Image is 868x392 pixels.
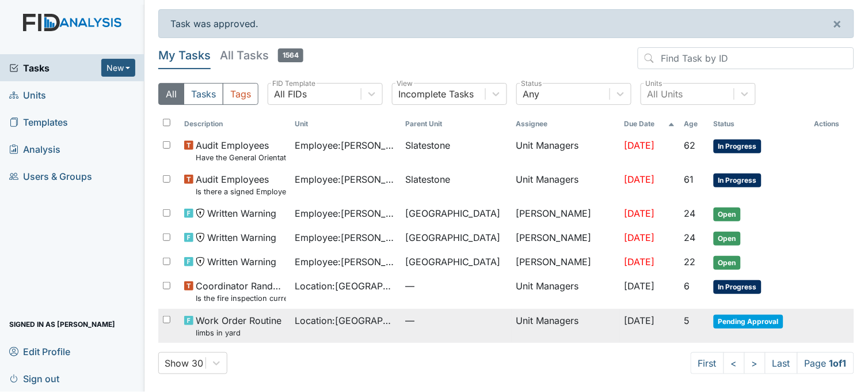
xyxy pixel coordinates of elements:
span: Employee : [PERSON_NAME] [295,172,397,186]
span: Open [714,256,741,270]
span: [DATE] [625,174,655,185]
span: [GEOGRAPHIC_DATA] [406,255,501,269]
span: Sign out [9,370,59,387]
a: First [691,352,724,374]
th: Toggle SortBy [709,114,810,134]
strong: 1 of 1 [829,357,847,369]
div: Show 30 [165,356,203,370]
span: [GEOGRAPHIC_DATA] [406,206,501,220]
span: Work Order Routine limbs in yard [196,314,281,338]
div: All Units [647,87,683,101]
div: Task was approved. [158,9,854,38]
span: Employee : [PERSON_NAME][GEOGRAPHIC_DATA] [295,255,397,269]
th: Toggle SortBy [180,114,290,134]
button: All [158,83,184,105]
button: Tasks [184,83,223,105]
h5: All Tasks [220,47,303,63]
span: [DATE] [625,280,655,292]
span: Written Warning [207,206,276,220]
nav: task-pagination [691,352,854,374]
a: < [724,352,745,374]
span: 24 [684,208,696,219]
div: All FIDs [274,87,307,101]
button: × [821,10,854,37]
small: Is there a signed Employee Job Description in the file for the employee's current position? [196,186,285,197]
td: Unit Managers [512,134,620,168]
span: — [406,314,507,327]
td: [PERSON_NAME] [512,226,620,250]
td: Unit Managers [512,274,620,308]
td: Unit Managers [512,168,620,202]
span: Employee : [PERSON_NAME] [295,138,397,152]
button: New [101,59,136,77]
h5: My Tasks [158,47,211,63]
th: Toggle SortBy [401,114,512,134]
span: 1564 [278,48,303,62]
span: Signed in as [PERSON_NAME] [9,315,115,333]
span: 62 [684,140,696,151]
span: Users & Groups [9,167,92,185]
small: limbs in yard [196,327,281,338]
div: Any [523,87,539,101]
span: Open [714,232,741,246]
span: Audit Employees Have the General Orientation and ICF Orientation forms been completed? [196,138,285,163]
input: Toggle All Rows Selected [163,119,170,126]
span: Edit Profile [9,342,70,360]
button: Tags [223,83,258,105]
div: Incomplete Tasks [398,87,474,101]
span: [DATE] [625,140,655,151]
span: 6 [684,280,690,292]
span: Written Warning [207,255,276,269]
span: Analysis [9,140,60,158]
span: Employee : [PERSON_NAME] [295,206,397,220]
th: Toggle SortBy [291,114,401,134]
a: > [744,352,766,374]
span: 5 [684,315,690,326]
td: [PERSON_NAME] [512,250,620,274]
span: [DATE] [625,256,655,267]
span: Pending Approval [714,315,783,329]
span: Location : [GEOGRAPHIC_DATA] [295,314,397,327]
a: Tasks [9,61,101,75]
th: Toggle SortBy [620,114,680,134]
span: Units [9,86,46,104]
span: Open [714,208,741,221]
th: Actions [810,114,854,134]
span: Templates [9,113,68,131]
span: Location : [GEOGRAPHIC_DATA] [295,279,397,293]
small: Have the General Orientation and ICF Orientation forms been completed? [196,152,285,163]
span: 24 [684,232,696,243]
div: Type filter [158,83,258,105]
span: [GEOGRAPHIC_DATA] [406,231,501,244]
span: [DATE] [625,315,655,326]
th: Toggle SortBy [680,114,709,134]
span: 61 [684,174,694,185]
span: Slatestone [406,172,451,186]
span: Employee : [PERSON_NAME] [295,231,397,244]
input: Find Task by ID [638,47,854,69]
span: × [833,15,842,32]
span: 22 [684,256,696,267]
th: Assignee [512,114,620,134]
small: Is the fire inspection current (from the Fire [PERSON_NAME])? [196,293,285,304]
span: Audit Employees Is there a signed Employee Job Description in the file for the employee's current... [196,172,285,197]
a: Last [765,352,798,374]
td: [PERSON_NAME] [512,202,620,226]
span: [DATE] [625,208,655,219]
span: Written Warning [207,231,276,244]
span: Coordinator Random Is the fire inspection current (from the Fire Marshall)? [196,279,285,304]
span: In Progress [714,174,762,187]
span: [DATE] [625,232,655,243]
span: In Progress [714,140,762,153]
span: — [406,279,507,293]
span: In Progress [714,280,762,294]
td: Unit Managers [512,309,620,343]
span: Page [797,352,854,374]
span: Slatestone [406,138,451,152]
